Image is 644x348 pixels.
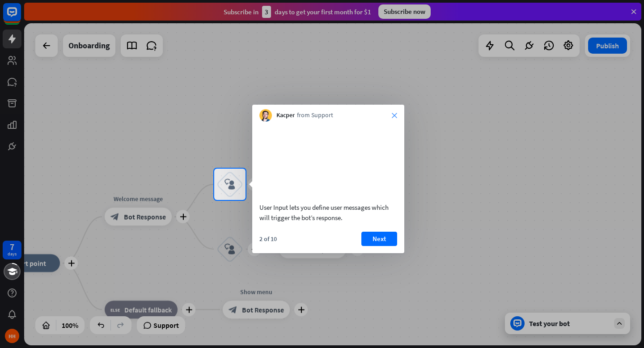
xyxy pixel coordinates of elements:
[392,113,397,118] i: close
[297,111,333,120] span: from Support
[259,235,277,243] div: 2 of 10
[259,202,397,223] div: User Input lets you define user messages which will trigger the bot’s response.
[361,232,397,246] button: Next
[276,111,295,120] span: Kacper
[225,179,235,190] i: block_user_input
[7,4,34,30] button: Open LiveChat chat widget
